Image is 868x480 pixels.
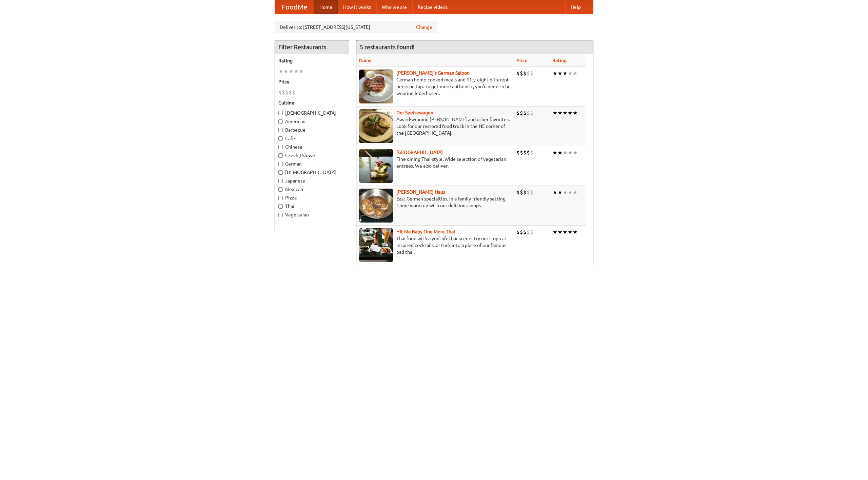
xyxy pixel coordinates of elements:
li: $ [516,70,520,77]
li: $ [292,89,295,96]
a: [PERSON_NAME]'s German Saloon [396,70,470,76]
label: Chinese [278,143,346,150]
li: $ [520,109,523,117]
a: [PERSON_NAME] Haus [396,189,445,195]
li: $ [530,109,533,117]
li: $ [523,70,527,77]
p: German home-cooked meals and fifty-eight different beers on tap. To get more authentic, you'd nee... [359,76,511,97]
li: ★ [294,68,299,75]
input: Chinese [278,145,283,149]
h5: Cuisine [278,99,346,106]
li: $ [289,89,292,96]
li: ★ [568,70,573,77]
a: How it works [338,0,376,14]
input: Vegetarian [278,213,283,217]
li: $ [520,189,523,196]
li: ★ [283,68,289,75]
li: ★ [568,149,573,156]
li: ★ [552,189,557,196]
li: ★ [289,68,294,75]
input: [DEMOGRAPHIC_DATA] [278,111,283,115]
li: $ [530,189,533,196]
li: ★ [557,189,563,196]
a: Home [314,0,338,14]
li: ★ [568,109,573,117]
input: Barbecue [278,128,283,132]
li: ★ [557,228,563,236]
a: Hit Me Baby One More Thai [396,229,455,234]
a: Who we are [376,0,412,14]
li: ★ [552,149,557,156]
li: ★ [557,149,563,156]
a: Help [565,0,586,14]
li: ★ [552,70,557,77]
li: ★ [573,149,578,156]
li: $ [527,228,530,236]
img: satay.jpg [359,149,393,183]
li: $ [520,70,523,77]
li: $ [516,149,520,156]
input: German [278,162,283,166]
li: ★ [568,228,573,236]
li: $ [516,189,520,196]
a: [GEOGRAPHIC_DATA] [396,150,443,155]
li: $ [523,109,527,117]
label: Barbecue [278,127,346,133]
li: ★ [568,189,573,196]
input: [DEMOGRAPHIC_DATA] [278,170,283,175]
li: ★ [557,109,563,117]
label: Czech / Slovak [278,152,346,159]
li: ★ [573,70,578,77]
input: Cafe [278,136,283,141]
li: $ [527,109,530,117]
li: ★ [557,70,563,77]
li: $ [520,228,523,236]
img: babythai.jpg [359,228,393,262]
li: $ [527,149,530,156]
li: $ [530,149,533,156]
h4: Filter Restaurants [275,40,349,54]
p: Thai food with a youthful bar scene. Try our tropical inspired cocktails, or tuck into a plate of... [359,235,511,255]
a: Recipe videos [412,0,453,14]
img: speisewagen.jpg [359,109,393,143]
ng-pluralize: 5 restaurants found! [360,44,415,50]
input: Thai [278,204,283,209]
li: $ [523,149,527,156]
li: $ [285,89,289,96]
input: Mexican [278,187,283,192]
label: American [278,118,346,125]
h5: Price [278,78,346,85]
li: ★ [563,149,568,156]
input: Czech / Slovak [278,153,283,158]
li: $ [523,228,527,236]
li: $ [527,189,530,196]
li: $ [282,89,285,96]
label: German [278,160,346,167]
label: Thai [278,203,346,210]
label: Cafe [278,135,346,142]
li: ★ [552,228,557,236]
p: Fine dining Thai-style. Wide selection of vegetarian entrées. We also deliver. [359,156,511,169]
label: Japanese [278,177,346,184]
a: Der Speisewagen [396,110,433,115]
input: American [278,119,283,124]
label: Vegetarian [278,211,346,218]
li: $ [527,70,530,77]
li: ★ [573,189,578,196]
a: FoodMe [275,0,314,14]
li: $ [516,109,520,117]
p: East German specialties, in a family-friendly setting. Come warm up with our delicious soups. [359,195,511,209]
li: ★ [563,109,568,117]
li: $ [530,228,533,236]
li: $ [530,70,533,77]
label: [DEMOGRAPHIC_DATA] [278,110,346,116]
li: $ [520,149,523,156]
li: ★ [552,109,557,117]
div: Deliver to: [STREET_ADDRESS][US_STATE] [275,21,437,33]
li: $ [523,189,527,196]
